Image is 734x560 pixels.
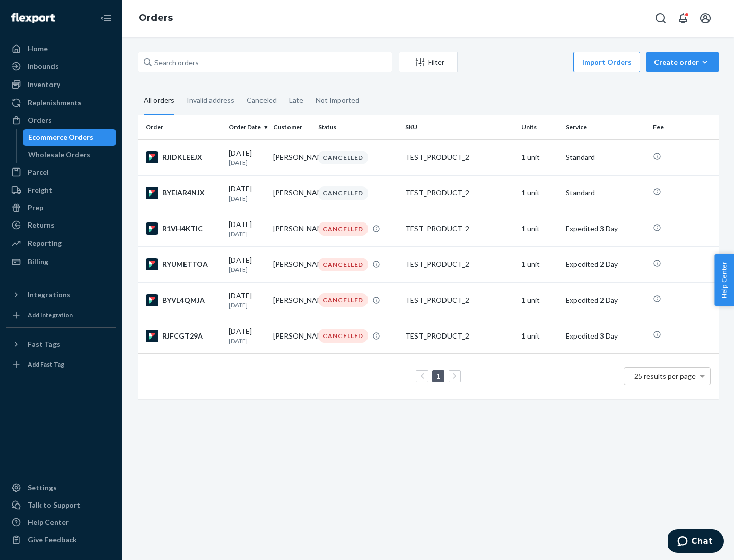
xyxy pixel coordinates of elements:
[668,529,724,555] iframe: Opens a widget where you can chat to one of our agents
[399,57,457,67] div: Filter
[318,293,368,307] div: CANCELLED
[269,318,313,354] td: [PERSON_NAME]
[225,115,269,139] th: Order Date
[229,337,265,345] p: [DATE]
[562,115,649,139] th: Service
[28,311,73,319] div: Add Integration
[6,514,116,530] a: Help Center
[269,283,313,318] td: [PERSON_NAME]
[6,336,116,352] button: Fast Tags
[28,185,53,195] div: Freight
[28,167,49,177] div: Parcel
[6,200,116,216] a: Prep
[28,220,55,230] div: Returns
[146,258,221,270] div: RYUMETTOA
[566,259,645,269] p: Expedited 2 Day
[28,339,60,349] div: Fast Tags
[144,87,174,115] div: All orders
[6,95,116,111] a: Replenishments
[269,175,313,211] td: [PERSON_NAME]
[318,151,368,164] div: CANCELLED
[273,123,309,131] div: Customer
[405,188,513,198] div: TEST_PRODUCT_2
[28,132,93,143] div: Ecommerce Orders
[130,4,181,33] ol: breadcrumbs
[146,222,221,235] div: R1VH4KTIC
[318,258,368,271] div: CANCELLED
[229,326,265,345] div: [DATE]
[6,112,116,128] a: Orders
[28,535,77,545] div: Give Feedback
[405,295,513,305] div: TEST_PRODUCT_2
[634,372,696,380] span: 25 results per page
[6,356,116,373] a: Add Fast Tag
[28,115,52,125] div: Orders
[138,115,225,139] th: Order
[138,52,392,72] input: Search orders
[269,139,313,175] td: [PERSON_NAME]
[23,147,117,163] a: Wholesale Orders
[6,254,116,270] a: Billing
[695,8,716,29] button: Open account menu
[6,58,116,74] a: Inbounds
[654,57,711,67] div: Create order
[401,115,517,139] th: SKU
[566,331,645,341] p: Expedited 3 Day
[269,211,313,246] td: [PERSON_NAME]
[28,98,82,108] div: Replenishments
[229,184,265,203] div: [DATE]
[434,372,442,380] a: Page 1 is your current page
[247,87,277,114] div: Canceled
[229,194,265,203] p: [DATE]
[28,203,43,213] div: Prep
[229,148,265,167] div: [DATE]
[314,115,401,139] th: Status
[714,254,734,306] span: Help Center
[318,186,368,200] div: CANCELLED
[6,41,116,57] a: Home
[146,151,221,163] div: RJIDKLEEJX
[517,139,562,175] td: 1 unit
[28,44,48,54] div: Home
[517,283,562,318] td: 1 unit
[23,129,117,146] a: Ecommerce Orders
[566,152,645,162] p: Standard
[28,257,48,267] div: Billing
[405,223,513,234] div: TEST_PRODUCT_2
[11,13,55,23] img: Flexport logo
[28,290,70,300] div: Integrations
[28,150,90,160] div: Wholesale Orders
[96,8,116,29] button: Close Navigation
[405,259,513,269] div: TEST_PRODUCT_2
[646,52,719,72] button: Create order
[28,61,59,71] div: Inbounds
[6,287,116,303] button: Integrations
[318,329,368,343] div: CANCELLED
[517,318,562,354] td: 1 unit
[229,230,265,238] p: [DATE]
[269,246,313,282] td: [PERSON_NAME]
[28,238,62,248] div: Reporting
[318,222,368,236] div: CANCELLED
[405,331,513,341] div: TEST_PRODUCT_2
[566,223,645,234] p: Expedited 3 Day
[6,76,116,93] a: Inventory
[6,217,116,233] a: Returns
[139,12,173,23] a: Orders
[517,246,562,282] td: 1 unit
[573,52,640,72] button: Import Orders
[517,211,562,246] td: 1 unit
[6,480,116,496] a: Settings
[146,330,221,342] div: RJFCGT29A
[6,182,116,199] a: Freight
[316,87,359,114] div: Not Imported
[229,291,265,310] div: [DATE]
[28,483,57,493] div: Settings
[28,517,69,527] div: Help Center
[399,52,458,72] button: Filter
[146,294,221,306] div: BYVL4QMJA
[28,360,64,369] div: Add Fast Tag
[6,497,116,513] button: Talk to Support
[229,265,265,274] p: [DATE]
[6,164,116,180] a: Parcel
